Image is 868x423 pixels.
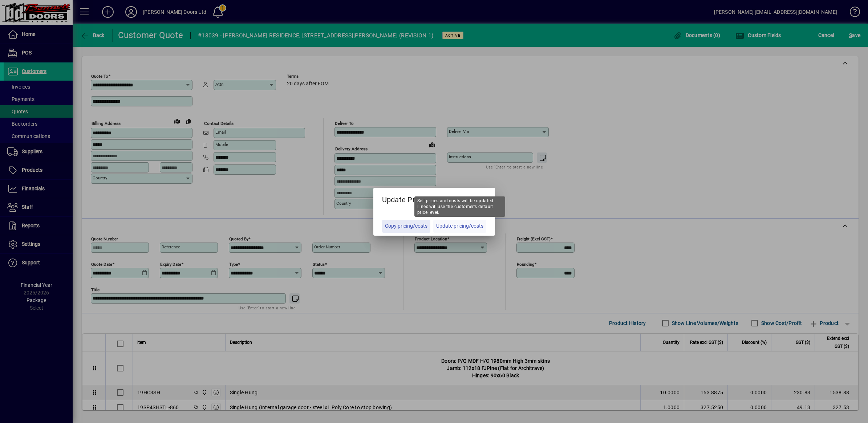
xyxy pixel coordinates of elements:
[385,222,427,230] span: Copy pricing/costs
[373,188,495,209] h5: Update Pricing?
[382,220,430,233] button: Copy pricing/costs
[433,220,486,233] button: Update pricing/costs
[436,222,483,230] span: Update pricing/costs
[414,196,505,217] div: Sell prices and costs will be updated. Lines will use the customer's default price level.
